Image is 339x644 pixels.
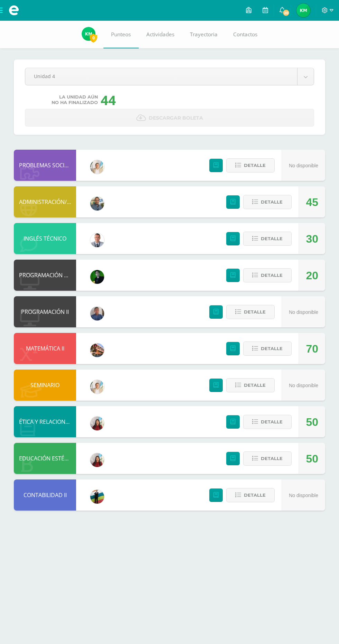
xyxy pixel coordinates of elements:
[14,333,76,364] div: MATEMÁTICA II
[306,333,318,364] div: 70
[289,309,318,315] span: No disponible
[90,270,104,284] img: a3f08ede47cf93992f6d41f2547503f4.png
[261,416,283,428] span: Detalle
[90,197,104,211] img: 17181a757847fc8d4c08dff730b821a1.png
[82,27,95,41] img: 7300ad391bb992a97d196bdac7d37d7e.png
[101,91,116,109] div: 44
[14,223,76,254] div: INGLÉS TÉCNICO
[103,21,139,48] a: Punteos
[90,160,104,174] img: f96c4e5d2641a63132d01c8857867525.png
[14,479,76,511] div: CONTABILIDAD II
[139,21,182,48] a: Actividades
[90,453,104,467] img: 2a9226028aa254eb8bf160ce7b8ff5e0.png
[306,443,318,474] div: 50
[289,383,318,388] span: No disponible
[90,380,104,394] img: f96c4e5d2641a63132d01c8857867525.png
[14,443,76,474] div: EDUCACIÓN ESTÉTICA
[226,158,275,172] button: Detalle
[34,68,288,84] span: Unidad 4
[190,31,218,38] span: Trayectoria
[244,489,266,502] span: Detalle
[244,379,266,392] span: Detalle
[306,187,318,218] div: 45
[244,306,266,318] span: Detalle
[226,488,275,502] button: Detalle
[25,68,314,85] a: Unidad 4
[226,21,265,48] a: Contactos
[14,186,76,217] div: ADMINISTRACIÓN/REDACCIÓN Y CORRESPONDENCIA
[243,415,292,429] button: Detalle
[306,407,318,438] div: 50
[289,163,318,168] span: No disponible
[14,406,76,437] div: ÉTICA Y RELACIONES HUMANAS
[282,9,290,17] span: 20
[243,232,292,246] button: Detalle
[306,223,318,254] div: 30
[182,21,226,48] a: Trayectoria
[14,260,76,291] div: PROGRAMACIÓN COMERCIAL II
[243,268,292,282] button: Detalle
[243,195,292,209] button: Detalle
[90,34,97,42] span: 0
[226,378,275,392] button: Detalle
[243,342,292,356] button: Detalle
[146,31,174,38] span: Actividades
[261,269,283,282] span: Detalle
[306,260,318,291] div: 20
[52,94,98,105] span: La unidad aún no ha finalizado
[90,343,104,357] img: 0a4f8d2552c82aaa76f7aefb013bc2ce.png
[243,451,292,466] button: Detalle
[90,233,104,247] img: 15665d9db7c334c2905e1587f3c0848d.png
[244,159,266,172] span: Detalle
[261,232,283,245] span: Detalle
[149,110,203,127] span: Descargar boleta
[233,31,257,38] span: Contactos
[296,3,310,17] img: 7300ad391bb992a97d196bdac7d37d7e.png
[14,370,76,401] div: SEMINARIO
[289,493,318,498] span: No disponible
[261,196,283,208] span: Detalle
[90,490,104,504] img: 162bcad57ce2e0614fab7e14d00a046d.png
[111,31,131,38] span: Punteos
[226,305,275,319] button: Detalle
[14,150,76,181] div: PROBLEMAS SOCIOECONÓMICOS
[90,307,104,320] img: bf66807720f313c6207fc724d78fb4d0.png
[261,452,283,465] span: Detalle
[90,417,104,430] img: 2a9226028aa254eb8bf160ce7b8ff5e0.png
[261,342,283,355] span: Detalle
[14,296,76,327] div: PROGRAMACIÓN II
